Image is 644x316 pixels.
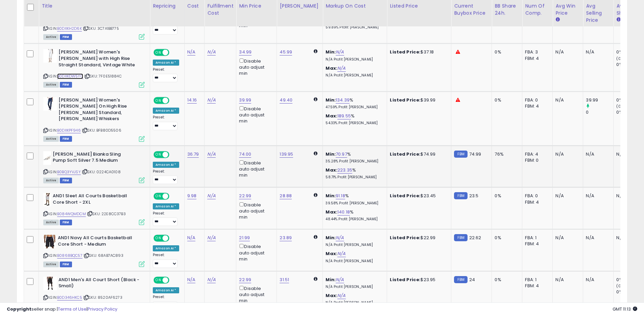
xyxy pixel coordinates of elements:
b: Max: [326,113,337,119]
span: All listings currently available for purchase on Amazon [43,34,59,40]
div: 0% [495,235,517,241]
span: 23.5 [469,193,479,199]
a: N/A [336,234,344,241]
div: Preset: [153,211,179,226]
div: % [326,193,382,205]
a: Terms of Use [58,306,87,312]
span: ON [154,97,163,103]
div: FBM: 4 [525,55,547,62]
span: | SKU: 8520AF6273 [83,295,122,300]
span: | SKU: 22E8CC37B3 [87,211,126,217]
div: N/A [616,151,639,157]
a: B0868BQC57 [57,253,82,258]
p: 59.89% Profit [PERSON_NAME] [326,25,382,30]
div: N/A [555,277,578,283]
span: All listings currently available for purchase on Amazon [43,220,59,225]
a: 70.97 [336,151,347,158]
div: ASIN: [43,151,145,183]
div: N/A [555,97,578,103]
div: Disable auto adjust min [239,285,271,304]
span: | SKU: 68AB7AC893 [84,253,123,258]
span: All listings currently available for purchase on Amazon [43,136,59,142]
div: 0% [495,193,517,199]
div: Preset: [153,67,179,83]
div: Amazon AI * [153,162,179,168]
b: Max: [326,292,337,299]
div: 0% [616,289,644,295]
div: N/A [555,151,578,157]
div: N/A [616,235,639,241]
img: 31pDAHpWB3L._SL40_.jpg [43,49,57,63]
b: Min: [326,49,336,55]
div: ASIN: [43,1,145,39]
p: N/A Profit [PERSON_NAME] [326,285,382,289]
span: OFF [168,152,179,157]
div: Avg BB Share [616,2,641,17]
span: 22.62 [469,234,481,241]
div: FBM: 4 [525,241,547,247]
span: 2025-10-14 11:13 GMT [613,306,637,312]
div: seller snap | | [7,306,117,313]
a: B0BQ3YVJSY [57,169,81,175]
div: 0% [616,97,644,103]
a: N/A [336,49,344,55]
div: N/A [586,235,608,241]
a: 36.79 [187,151,199,158]
div: % [326,209,382,222]
div: FBA: 3 [525,49,547,55]
span: OFF [168,277,179,283]
a: 39.99 [239,97,251,104]
div: N/A [586,49,608,55]
a: N/A [207,49,215,55]
div: N/A [586,277,608,283]
div: Markup on Cost [326,2,384,9]
span: ON [154,277,163,283]
a: 22.99 [239,193,251,199]
div: Amazon AI * [153,60,179,66]
b: Min: [326,234,336,241]
a: 91.18 [336,193,345,199]
b: AND1 Navy All Courts Basketball Core Short - Medium [58,235,140,249]
div: Cost [187,2,202,9]
a: 22.99 [239,276,251,283]
div: FBA: 0 [525,97,547,103]
span: FBM [60,82,72,88]
div: Disable auto adjust min [239,243,271,262]
div: Amazon AI * [153,108,179,114]
p: 35.28% Profit [PERSON_NAME] [326,159,382,164]
b: Listed Price: [390,151,421,157]
div: N/A [586,193,608,199]
a: B0DXKH2D6K [57,26,82,31]
b: Min: [326,276,336,283]
a: 140.18 [337,209,350,216]
div: FBA: 0 [525,193,547,199]
a: N/A [187,276,195,283]
div: $23.95 [390,277,446,283]
div: ASIN: [43,193,145,224]
b: AND1 Men's All Court Short (Black - Small) [58,277,141,291]
b: Listed Price: [390,234,421,241]
p: N/A Profit [PERSON_NAME] [326,57,382,62]
span: FBM [60,178,72,183]
a: N/A [187,49,195,55]
b: Max: [326,209,337,215]
div: 0% [495,97,517,103]
a: 23.89 [280,234,292,241]
a: Privacy Policy [88,306,117,312]
span: ON [154,50,163,55]
span: OFF [168,97,179,103]
p: N/A Profit [PERSON_NAME] [326,243,382,247]
div: Disable auto adjust min [239,201,271,221]
p: N/A Profit [PERSON_NAME] [326,259,382,264]
div: FBA: 1 [525,235,547,241]
div: 0% [616,62,644,68]
div: Preset: [153,253,179,268]
b: AND1 Sleet All Courts Basketball Core Short - 2XL [53,193,135,207]
span: OFF [168,194,179,199]
p: 39.58% Profit [PERSON_NAME] [326,201,382,206]
a: N/A [337,65,345,72]
a: B0D346HKC5 [57,295,82,300]
a: N/A [207,276,215,283]
p: 54.33% Profit [PERSON_NAME] [326,121,382,126]
span: | SKU: BFB80D5506 [82,128,121,133]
